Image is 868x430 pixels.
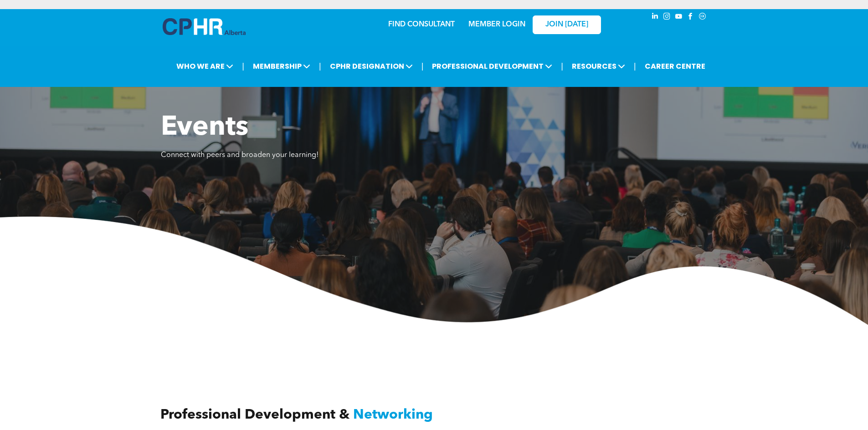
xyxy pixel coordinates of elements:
li: | [421,57,424,76]
a: instagram [662,11,672,24]
span: JOIN [DATE] [545,20,588,29]
a: linkedin [650,11,660,24]
span: CPHR DESIGNATION [327,58,416,75]
li: | [319,57,321,76]
a: youtube [674,11,684,24]
img: A blue and white logo for cp alberta [163,18,246,35]
span: Professional Development & [160,408,349,422]
a: JOIN [DATE] [533,15,601,34]
a: CAREER CENTRE [642,58,708,75]
li: | [634,57,636,76]
a: FIND CONSULTANT [388,21,455,28]
a: MEMBER LOGIN [468,21,525,28]
a: facebook [686,11,696,24]
span: Events [161,114,248,142]
span: Connect with peers and broaden your learning! [161,152,318,159]
span: RESOURCES [569,58,628,75]
li: | [242,57,244,76]
a: Social network [698,11,708,24]
li: | [561,57,563,76]
span: MEMBERSHIP [250,58,313,75]
span: Networking [353,408,433,422]
span: WHO WE ARE [174,58,236,75]
span: PROFESSIONAL DEVELOPMENT [429,58,555,75]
